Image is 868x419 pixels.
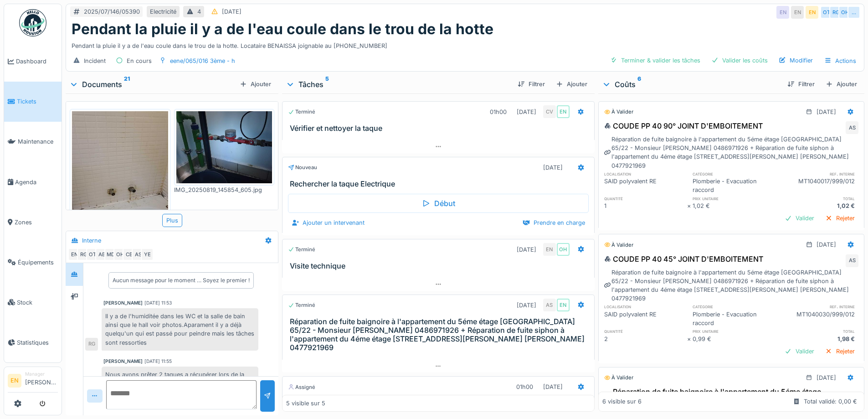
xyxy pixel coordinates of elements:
[781,345,818,357] div: Valider
[604,202,687,210] div: 1
[557,299,570,311] div: EN
[516,383,533,391] div: 01h00
[822,345,858,357] div: Rejeter
[290,317,590,352] h3: Réparation de fuite baignoire à l'appartement du 5éme étage [GEOGRAPHIC_DATA] 65/22 - Monsieur [P...
[25,371,58,390] li: [PERSON_NAME]
[72,21,493,38] h1: Pendant la pluie il y a de l'eau coule dans le trou de la hotte
[104,248,117,261] div: MD
[693,328,776,334] h6: prix unitaire
[776,196,858,202] h6: total
[4,162,62,202] a: Agenda
[85,338,98,351] div: RG
[113,276,250,285] div: Aucun message pour le moment … Soyez le premier !
[288,108,315,116] div: Terminé
[17,97,58,106] span: Tickets
[817,240,836,249] div: [DATE]
[543,299,556,311] div: AS
[604,253,763,264] div: COUDE PP 40 45° JOINT D'EMBOITEMENT
[222,7,241,16] div: [DATE]
[82,236,101,245] div: Interne
[693,171,776,177] h6: catégorie
[15,218,58,227] span: Zones
[847,6,860,19] div: …
[693,202,776,210] div: 1,02 €
[602,79,780,90] div: Coûts
[604,177,687,194] div: SAID polyvalent RE
[68,248,81,261] div: EN
[123,248,135,261] div: CB
[775,54,817,67] div: Modifier
[604,120,763,131] div: COUDE PP 40 90° JOINT D'EMBOITEMENT
[604,171,687,177] h6: localisation
[604,135,858,170] div: Réparation de fuite baignoire à l'appartement du 5éme étage [GEOGRAPHIC_DATA] 65/22 - Monsieur [P...
[288,217,368,229] div: Ajouter un intervenant
[18,258,58,267] span: Équipements
[84,57,106,65] div: Incident
[693,310,776,327] div: Plomberie - Evacuation raccord
[517,108,536,116] div: [DATE]
[72,38,858,50] div: Pendant la pluie il y a de l'eau coule dans le trou de la hotte. Locataire BENAISSA joignable au ...
[113,248,126,261] div: OH
[288,301,315,309] div: Terminé
[543,105,556,118] div: CV
[103,358,143,365] div: [PERSON_NAME]
[150,7,176,16] div: Electricité
[552,78,591,90] div: Ajouter
[820,6,833,19] div: OT
[288,194,588,213] div: Début
[19,9,46,36] img: Badge_color-CXgf-gQk.svg
[687,335,693,343] div: ×
[604,268,858,303] div: Réparation de fuite baignoire à l'appartement du 5éme étage [GEOGRAPHIC_DATA] 65/22 - Monsieur [P...
[820,54,860,67] div: Actions
[776,171,858,177] h6: ref. interne
[174,186,275,194] div: IMG_20250819_145854_605.jpg
[776,310,858,327] div: MT1040030/999/012
[4,202,62,242] a: Zones
[781,212,818,224] div: Valider
[102,367,258,391] div: Nous avons prêter 2 taques a récupérer lors de la pose d'une nouvelle taque
[236,78,275,90] div: Ajouter
[72,111,168,239] img: prfpfh4zig6whtgqpvc25b7aa8d8
[557,105,570,118] div: EN
[822,78,861,90] div: Ajouter
[557,243,570,256] div: OH
[604,374,633,382] div: À valider
[846,254,858,267] div: AS
[15,178,58,186] span: Agenda
[132,248,144,261] div: AS
[514,78,549,90] div: Filtrer
[69,79,236,90] div: Documents
[8,371,58,393] a: EN Manager[PERSON_NAME]
[127,57,152,65] div: En cours
[838,6,851,19] div: OH
[144,300,172,306] div: [DATE] 11:53
[144,358,172,365] div: [DATE] 11:55
[606,54,704,67] div: Terminer & valider les tâches
[490,108,507,116] div: 01h00
[604,241,633,249] div: À valider
[517,245,536,254] div: [DATE]
[4,122,62,162] a: Maintenance
[693,304,776,310] h6: catégorie
[288,246,315,253] div: Terminé
[77,248,90,261] div: RG
[604,328,687,334] h6: quantité
[162,214,182,227] div: Plus
[693,177,776,194] div: Plomberie - Evacuation raccord
[86,248,99,261] div: OT
[4,322,62,362] a: Statistiques
[543,163,563,172] div: [DATE]
[602,398,642,406] div: 6 visible sur 6
[4,282,62,322] a: Stock
[806,6,818,19] div: EN
[776,177,858,194] div: MT1040017/999/012
[776,202,858,210] div: 1,02 €
[197,7,201,16] div: 4
[604,335,687,343] div: 2
[776,335,858,343] div: 1,98 €
[8,374,21,388] li: EN
[124,79,130,90] sup: 21
[84,7,140,16] div: 2025/07/146/05390
[286,399,325,408] div: 5 visible sur 5
[791,6,804,19] div: EN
